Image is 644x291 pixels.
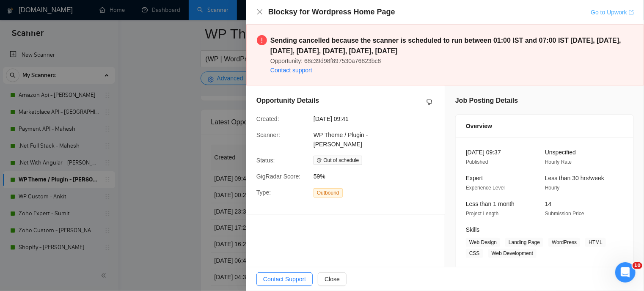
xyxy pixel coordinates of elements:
span: Contact Support [263,275,306,284]
button: Close [256,8,263,16]
h5: Opportunity Details [256,96,319,106]
a: Go to Upworkexport [591,9,634,16]
button: Contact Support [256,272,313,286]
span: WP Theme / Plugin - [PERSON_NAME] [314,132,368,148]
span: Close [325,275,340,284]
span: WordPress [548,238,580,247]
button: dislike [424,97,435,107]
a: Contact support [270,67,312,74]
strong: Sending cancelled because the scanner is scheduled to run between 01:00 IST and 07:00 IST [DATE],... [270,37,621,55]
span: Out of schedule [314,156,362,165]
span: Opportunity: 68c39d98f897530a76823bc8 [270,58,381,64]
span: Created: [256,115,279,122]
span: Scanner: [256,132,280,138]
span: Project Length [466,211,498,217]
h4: Blocksy for Wordpress Home Page [268,7,395,17]
span: exclamation-circle [257,35,267,45]
span: Unspecified [545,149,576,156]
span: Hourly [545,185,560,191]
span: Expert [466,175,483,181]
span: Less than 1 month [466,200,515,207]
span: Experience Level [466,185,505,191]
span: close [256,8,263,15]
span: Published [466,159,488,165]
span: Outbound [314,188,343,198]
span: Web Design [466,238,500,247]
span: CSS [466,249,483,258]
button: Close [318,272,347,286]
span: Hourly Rate [545,159,572,165]
span: 59% [314,172,440,181]
span: Type: [256,189,271,196]
span: Overview [466,121,492,131]
span: export [629,10,634,15]
span: [DATE] 09:41 [314,114,440,124]
span: 14 [545,200,552,207]
span: Submission Price [545,211,584,217]
span: Less than 30 hrs/week [545,175,604,181]
span: Status: [256,157,275,164]
iframe: Intercom live chat [615,262,636,283]
span: [DATE] 09:37 [466,149,501,156]
span: Skills [466,226,480,233]
span: Web Development [488,249,537,258]
span: HTML [585,238,606,247]
span: 10 [633,262,642,269]
span: dislike [427,99,432,106]
span: GigRadar Score: [256,173,300,180]
span: Landing Page [505,238,543,247]
span: field-time [317,158,322,163]
h5: Job Posting Details [455,96,518,106]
